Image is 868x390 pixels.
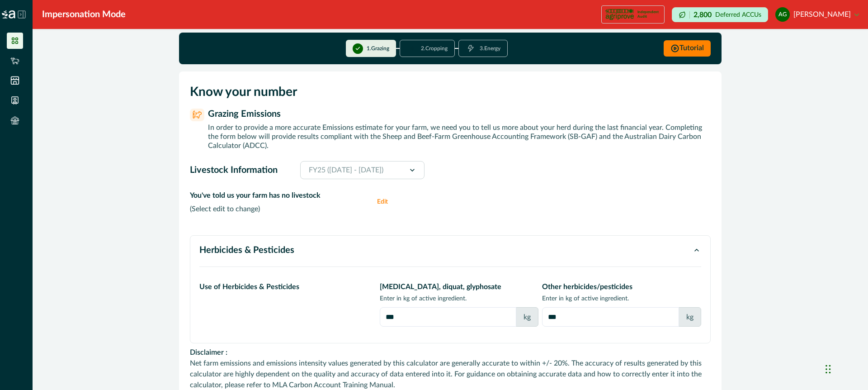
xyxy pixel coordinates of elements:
[199,281,373,292] p: Use of Herbicides & Pesticides
[190,190,370,201] p: You've told us your farm has no livestock
[823,347,868,390] iframe: Chat Widget
[775,4,859,25] button: adam gunthorpe[PERSON_NAME]
[208,123,711,150] p: In order to provide a more accurate Emissions estimate for your farm, we need you to tell us more...
[637,10,660,19] p: Independent Audit
[380,281,539,292] p: [MEDICAL_DATA], diquat, glyphosate
[377,190,395,214] button: Edit
[664,40,711,57] button: Tutorial
[199,245,701,256] button: Herbicides & Pesticides
[190,347,711,358] p: Disclaimer :
[380,294,539,304] p: Enter in kg of active ingredient.
[679,307,701,327] div: kg
[190,165,278,176] p: Livestock Information
[458,40,508,57] button: 3.Energy
[542,294,701,304] p: Enter in kg of active ingredient.
[542,281,701,292] p: Other herbicides/pesticides
[516,307,538,327] div: kg
[42,8,126,21] div: Impersonation Mode
[826,356,831,383] div: Drag
[190,82,711,101] p: Know your number
[693,11,712,19] p: 2,800
[601,5,665,24] button: certification logoIndependent Audit
[400,40,455,57] button: 2.Cropping
[346,40,396,57] button: 1.Grazing
[605,7,634,22] img: certification logo
[190,205,370,214] p: ( Select edit to change )
[199,266,701,334] div: Herbicides & Pesticides
[2,10,15,19] img: Logo
[199,245,692,256] p: Herbicides & Pesticides
[715,11,761,18] p: Deferred ACCUs
[208,109,281,119] p: Grazing Emissions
